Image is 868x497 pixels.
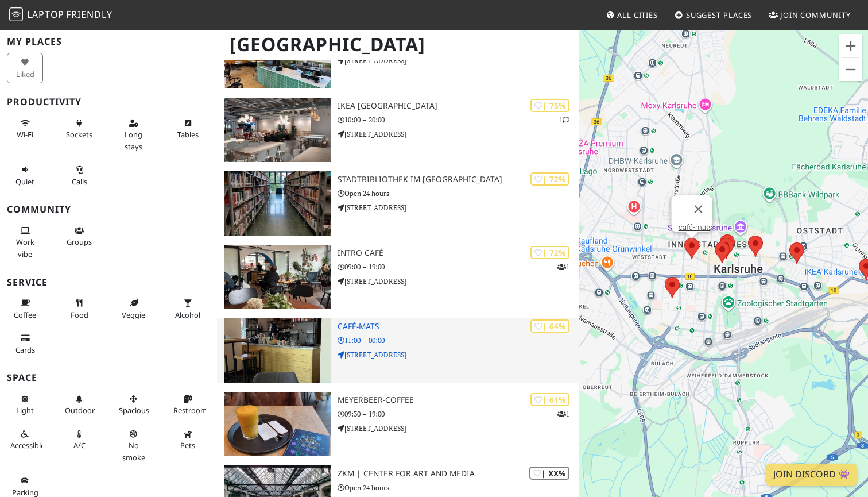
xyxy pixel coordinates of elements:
img: Meyerbeer-Coffee [224,392,331,456]
span: Work-friendly tables [177,129,199,140]
span: Coffee [14,310,36,320]
button: Coffee [7,294,43,324]
a: intro CAFÉ | 72% 1 intro CAFÉ 09:00 – 19:00 [STREET_ADDRESS] [217,245,579,309]
button: No smoke [115,425,152,467]
p: [STREET_ADDRESS] [338,349,579,360]
p: Open 24 hours [338,482,579,493]
h3: intro CAFÉ [338,248,579,258]
a: café-mats [679,223,712,232]
span: Friendly [66,8,112,21]
button: Close [685,195,712,223]
p: 1 [557,409,569,419]
span: Join Community [780,10,851,20]
p: 09:00 – 19:00 [338,261,579,272]
span: Power sockets [66,129,92,140]
span: Credit cards [15,345,35,355]
h1: [GEOGRAPHIC_DATA] [220,29,576,60]
span: People working [16,237,34,259]
span: All Cities [617,10,658,20]
span: Laptop [27,8,64,21]
span: Pet friendly [180,440,195,450]
button: Wi-Fi [7,114,43,144]
a: Join Discord 👾 [766,464,857,486]
p: Open 24 hours [338,188,579,199]
span: Smoke free [122,440,145,462]
span: Accessible [10,440,45,450]
div: | 64% [530,319,569,333]
button: Light [7,390,43,420]
a: café-mats | 64% café-mats 11:00 – 00:00 [STREET_ADDRESS] [217,318,579,383]
p: 10:00 – 20:00 [338,114,579,125]
span: Video/audio calls [72,176,87,187]
span: Alcohol [175,310,200,320]
p: 11:00 – 00:00 [338,335,579,346]
span: Stable Wi-Fi [17,129,33,140]
p: [STREET_ADDRESS] [338,423,579,434]
img: IKEA Karlsruhe [224,98,331,162]
a: Suggest Places [670,5,757,25]
button: Long stays [115,114,152,156]
p: [STREET_ADDRESS] [338,129,579,140]
button: Cards [7,329,43,359]
button: Spacious [115,390,152,420]
button: Quiet [7,160,43,191]
a: IKEA Karlsruhe | 75% 1 IKEA [GEOGRAPHIC_DATA] 10:00 – 20:00 [STREET_ADDRESS] [217,98,579,162]
button: Sockets [61,114,98,144]
p: [STREET_ADDRESS] [338,202,579,213]
button: Restroom [170,390,206,420]
button: Pets [170,425,206,455]
button: Work vibe [7,221,43,263]
button: Accessible [7,425,43,455]
span: Outdoor area [65,405,95,415]
button: Calls [61,160,98,191]
a: Stadtbibliothek im Neuen Ständehaus | 72% Stadtbibliothek im [GEOGRAPHIC_DATA] Open 24 hours [STR... [217,171,579,236]
h3: IKEA [GEOGRAPHIC_DATA] [338,101,579,111]
div: | 72% [530,246,569,259]
h3: ZKM | Center for Art and Media [338,469,579,479]
button: Zoom out [839,58,862,81]
h3: Service [7,277,210,288]
h3: Productivity [7,97,210,107]
img: intro CAFÉ [224,245,331,309]
span: Long stays [125,129,142,151]
a: Join Community [764,5,855,25]
span: Food [71,310,88,320]
h3: Stadtbibliothek im [GEOGRAPHIC_DATA] [338,175,579,184]
p: 09:30 – 19:00 [338,409,579,419]
span: Spacious [119,405,149,415]
h3: Space [7,372,210,383]
h3: Meyerbeer-Coffee [338,395,579,405]
button: Zoom in [839,34,862,57]
img: café-mats [224,318,331,383]
div: | 72% [530,172,569,186]
span: Suggest Places [686,10,753,20]
span: Natural light [16,405,34,415]
a: Meyerbeer-Coffee | 61% 1 Meyerbeer-Coffee 09:30 – 19:00 [STREET_ADDRESS] [217,392,579,456]
p: 1 [559,114,569,125]
span: Veggie [122,310,145,320]
span: Group tables [67,237,92,247]
h3: My Places [7,36,210,47]
h3: café-mats [338,322,579,332]
img: Stadtbibliothek im Neuen Ständehaus [224,171,331,236]
button: Food [61,294,98,324]
span: Restroom [173,405,207,415]
div: | XX% [529,467,569,480]
button: Tables [170,114,206,144]
p: [STREET_ADDRESS] [338,276,579,287]
div: | 75% [530,99,569,112]
h3: Community [7,204,210,215]
a: All Cities [601,5,662,25]
button: A/C [61,425,98,455]
a: LaptopFriendly LaptopFriendly [9,5,113,25]
span: Quiet [15,176,34,187]
img: LaptopFriendly [9,7,23,21]
button: Veggie [115,294,152,324]
div: | 61% [530,393,569,406]
button: Outdoor [61,390,98,420]
button: Groups [61,221,98,252]
p: 1 [557,261,569,272]
span: Air conditioned [73,440,86,450]
button: Alcohol [170,294,206,324]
